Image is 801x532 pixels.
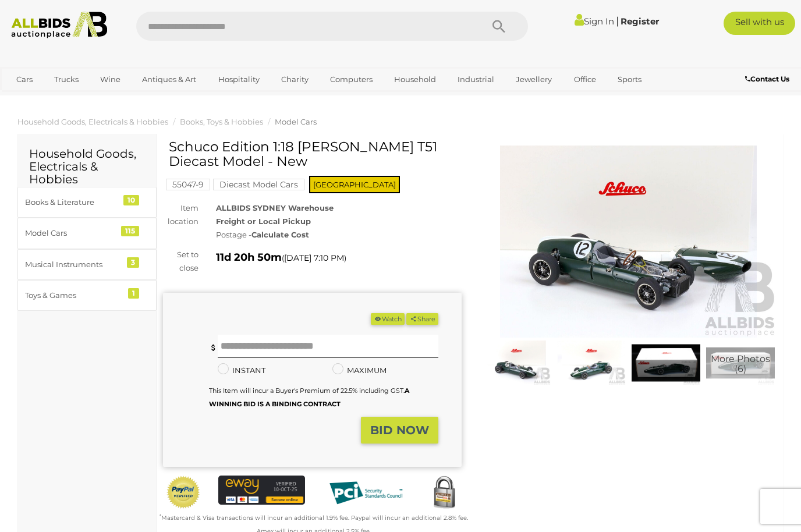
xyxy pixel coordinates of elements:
a: Office [566,70,604,89]
a: 55047-9 [166,180,210,189]
a: Trucks [47,70,86,89]
a: Books, Toys & Hobbies [180,117,263,126]
h1: Schuco Edition 1:18 [PERSON_NAME] T51 Diecast Model - New [169,140,459,169]
img: Schuco Edition 1:18 Cooper T51 Diecast Model - New [557,341,625,385]
img: Allbids.com.au [6,12,113,38]
a: Antiques & Art [134,70,204,89]
div: 3 [127,257,139,268]
a: Hospitality [211,70,267,89]
button: Watch [371,313,405,325]
div: Set to close [154,248,207,275]
img: Schuco Edition 1:18 Cooper T51 Diecast Model - New [632,341,700,385]
h2: Household Goods, Electricals & Hobbies [29,147,145,186]
span: [GEOGRAPHIC_DATA] [309,176,400,193]
a: Contact Us [745,73,792,86]
img: Schuco Edition 1:18 Cooper T51 Diecast Model - New [479,146,778,338]
a: Books & Literature 10 [17,187,157,218]
a: Toys & Games 1 [17,280,157,311]
a: Charity [274,70,316,89]
li: Watch this item [371,313,405,325]
strong: 11d 20h 50m [216,251,282,264]
b: A WINNING BID IS A BINDING CONTRACT [209,386,409,408]
a: Diecast Model Cars [213,180,304,189]
img: PCI DSS compliant [322,476,409,510]
a: Model Cars 115 [17,218,157,249]
strong: ALLBIDS SYDNEY Warehouse [216,203,334,212]
span: ( ) [282,253,346,263]
img: Schuco Edition 1:18 Cooper T51 Diecast Model - New [482,341,551,385]
div: Books & Literature [25,196,121,209]
div: 115 [121,226,139,236]
button: Search [470,12,528,41]
a: Household [387,70,444,89]
a: Jewellery [508,70,559,89]
div: 1 [128,288,139,299]
div: Postage - [216,228,462,242]
button: BID NOW [361,417,438,444]
div: Model Cars [25,226,121,240]
a: Model Cars [275,117,317,126]
a: Sign In [575,16,614,27]
div: Toys & Games [25,289,121,302]
img: Schuco Edition 1:18 Cooper T51 Diecast Model - New [706,341,775,385]
small: This Item will incur a Buyer's Premium of 22.5% including GST. [209,386,409,408]
a: Household Goods, Electricals & Hobbies [17,117,168,126]
strong: Freight or Local Pickup [216,217,311,226]
div: 10 [123,195,139,205]
button: Share [406,313,438,325]
strong: Calculate Cost [251,230,309,239]
a: Sell with us [724,12,795,35]
b: Contact Us [745,75,789,83]
strong: BID NOW [370,423,429,437]
img: eWAY Payment Gateway [218,476,305,505]
a: Sports [610,70,649,89]
label: INSTANT [218,364,265,377]
span: | [616,15,619,27]
a: Industrial [450,70,502,89]
a: More Photos(6) [706,341,775,385]
a: Cars [9,70,40,89]
mark: Diecast Model Cars [213,179,304,190]
img: Secured by Rapid SSL [427,476,462,510]
img: Official PayPal Seal [166,476,201,509]
a: Register [621,16,659,27]
div: Item location [154,201,207,229]
label: MAXIMUM [332,364,387,377]
a: Computers [322,70,380,89]
span: [DATE] 7:10 PM [284,253,344,263]
span: More Photos (6) [711,354,770,374]
mark: 55047-9 [166,179,210,190]
a: Musical Instruments 3 [17,249,157,280]
a: [GEOGRAPHIC_DATA] [9,89,107,108]
a: Wine [93,70,128,89]
div: Musical Instruments [25,258,121,271]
